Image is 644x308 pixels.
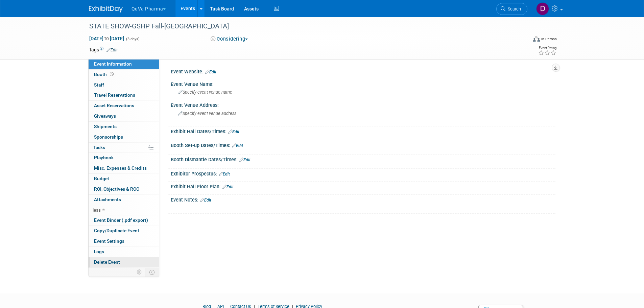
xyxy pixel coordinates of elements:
a: Edit [205,70,216,74]
span: Travel Reservations [94,92,135,98]
span: Specify event venue address [178,111,236,116]
a: Staff [89,80,159,90]
div: Exhibitor Prospectus: [171,169,555,177]
a: Sponsorships [89,132,159,142]
a: Search [496,3,527,15]
div: Event Format [487,35,557,45]
div: Event Rating [538,46,556,50]
div: Booth Set-up Dates/Times: [171,140,555,149]
div: Event Notes: [171,195,555,204]
a: Event Binder (.pdf export) [89,215,159,226]
span: Booth [94,72,115,77]
span: Budget [94,176,109,181]
span: Attachments [94,197,121,202]
a: Shipments [89,122,159,132]
div: Booth Dismantle Dates/Times: [171,155,555,163]
span: Staff [94,82,104,88]
span: Misc. Expenses & Credits [94,165,147,171]
span: Event Settings [94,238,124,244]
span: Logs [94,249,104,254]
span: Delete Event [94,259,120,265]
span: Playbook [94,155,114,160]
a: Copy/Duplicate Event [89,226,159,236]
a: Giveaways [89,111,159,121]
span: Search [505,6,521,11]
div: Exhibit Hall Dates/Times: [171,126,555,135]
div: In-Person [541,37,557,42]
span: ROI, Objectives & ROO [94,186,139,192]
div: STATE SHOW-GSHP Fall-[GEOGRAPHIC_DATA] [87,20,517,32]
span: Copy/Duplicate Event [94,228,139,233]
a: Booth [89,70,159,80]
img: Format-Inperson.png [533,36,540,42]
span: Event Information [94,61,132,67]
a: Budget [89,174,159,184]
div: Event Website: [171,67,555,75]
a: less [89,205,159,215]
td: Toggle Event Tabs [145,268,159,277]
span: [DATE] [DATE] [89,35,124,42]
a: Event Settings [89,236,159,246]
span: to [103,36,110,41]
span: Tasks [93,145,105,150]
span: Giveaways [94,113,116,119]
a: Edit [228,129,239,134]
a: Misc. Expenses & Credits [89,163,159,173]
span: Sponsorships [94,134,123,140]
a: Edit [200,198,211,203]
span: Event Binder (.pdf export) [94,217,148,223]
span: Specify event venue name [178,90,232,95]
a: Travel Reservations [89,90,159,100]
a: Edit [232,143,243,148]
td: Personalize Event Tab Strip [134,268,145,277]
a: Asset Reservations [89,101,159,111]
a: Edit [222,185,234,189]
img: ExhibitDay [89,6,123,13]
a: Attachments [89,195,159,205]
a: Edit [106,48,118,52]
a: Playbook [89,153,159,163]
span: (3 days) [125,37,140,41]
div: Exhibit Hall Floor Plan: [171,182,555,190]
span: Shipments [94,124,117,129]
a: Event Information [89,59,159,69]
a: ROI, Objectives & ROO [89,184,159,194]
button: Considering [208,35,251,43]
span: Booth not reserved yet [109,72,115,77]
div: Event Venue Name: [171,79,555,88]
span: less [93,207,101,213]
div: Event Venue Address: [171,100,555,109]
a: Delete Event [89,257,159,267]
a: Tasks [89,143,159,153]
span: Asset Reservations [94,103,134,108]
td: Tags [89,46,118,53]
a: Logs [89,247,159,257]
img: Danielle Mitchell [536,2,549,15]
a: Edit [219,172,230,176]
a: Edit [239,158,251,162]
